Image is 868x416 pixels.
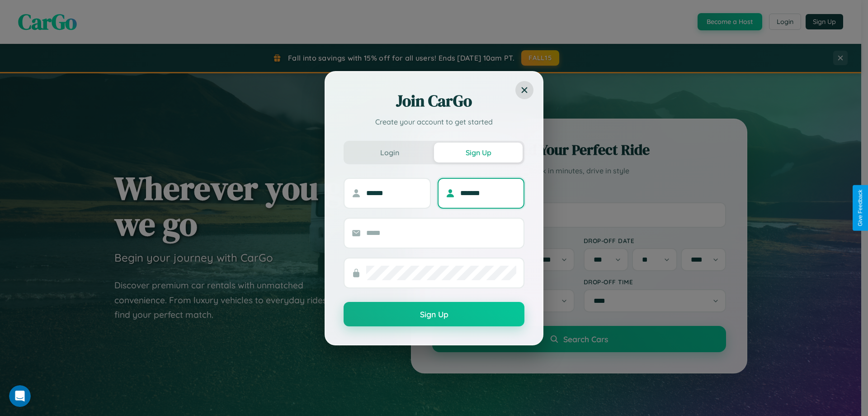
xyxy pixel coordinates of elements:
button: Sign Up [344,302,524,326]
p: Create your account to get started [344,116,524,127]
button: Sign Up [434,143,523,163]
h2: Join CarGo [344,90,524,112]
button: Login [345,143,434,163]
div: Give Feedback [857,190,863,226]
iframe: Intercom live chat [9,385,31,407]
